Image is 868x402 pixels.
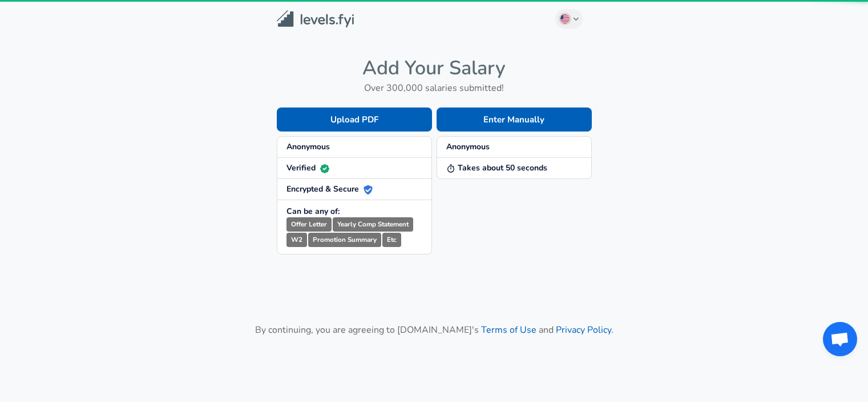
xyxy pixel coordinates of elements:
[286,162,329,173] strong: Verified
[286,217,332,232] small: Offer Letter
[286,233,307,247] small: W2
[481,324,536,336] a: Terms of Use
[277,80,592,96] h6: Over 300,000 salaries submitted!
[823,322,857,356] div: Open chat
[308,233,381,247] small: Promotion Summary
[556,324,611,336] a: Privacy Policy
[286,141,330,152] strong: Anonymous
[277,10,354,28] img: Levels.fyi
[446,162,547,173] strong: Takes about 50 seconds
[437,108,592,132] button: Enter Manually
[277,56,592,80] h4: Add Your Salary
[382,233,401,247] small: Etc
[446,141,490,152] strong: Anonymous
[286,206,340,217] strong: Can be any of:
[286,184,373,194] strong: Encrypted & Secure
[560,14,570,23] img: English (US)
[555,9,583,29] button: English (US)
[333,217,413,232] small: Yearly Comp Statement
[277,108,432,132] button: Upload PDF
